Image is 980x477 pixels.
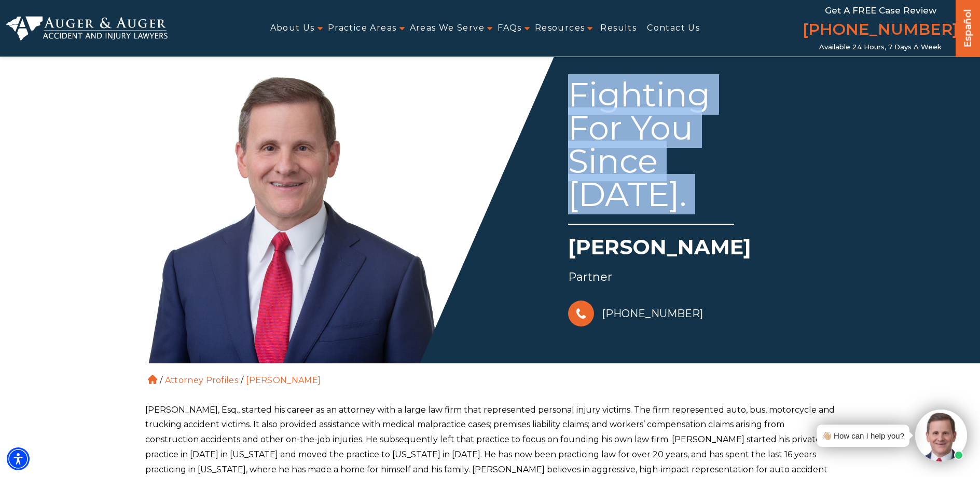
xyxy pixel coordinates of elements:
[535,17,585,40] a: Resources
[822,429,904,443] div: 👋🏼 How can I help you?
[137,52,449,363] img: Herbert Auger
[600,17,637,40] a: Results
[568,298,703,329] a: [PHONE_NUMBER]
[568,233,837,267] h1: [PERSON_NAME]
[915,410,967,461] img: Intaker widget Avatar
[410,17,485,40] a: Areas We Serve
[270,17,315,40] a: About Us
[498,17,522,40] a: FAQs
[568,78,734,225] div: Fighting For You Since [DATE].
[6,16,168,41] img: Auger & Auger Accident and Injury Lawyers Logo
[825,5,936,16] span: Get a FREE Case Review
[148,375,157,384] a: Home
[145,363,835,387] ol: / /
[803,18,958,43] a: [PHONE_NUMBER]
[568,267,837,288] div: Partner
[243,375,323,385] li: [PERSON_NAME]
[7,447,30,470] div: Accessibility Menu
[328,17,397,40] a: Practice Areas
[165,375,238,385] a: Attorney Profiles
[647,17,700,40] a: Contact Us
[819,43,942,51] span: Available 24 Hours, 7 Days a Week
